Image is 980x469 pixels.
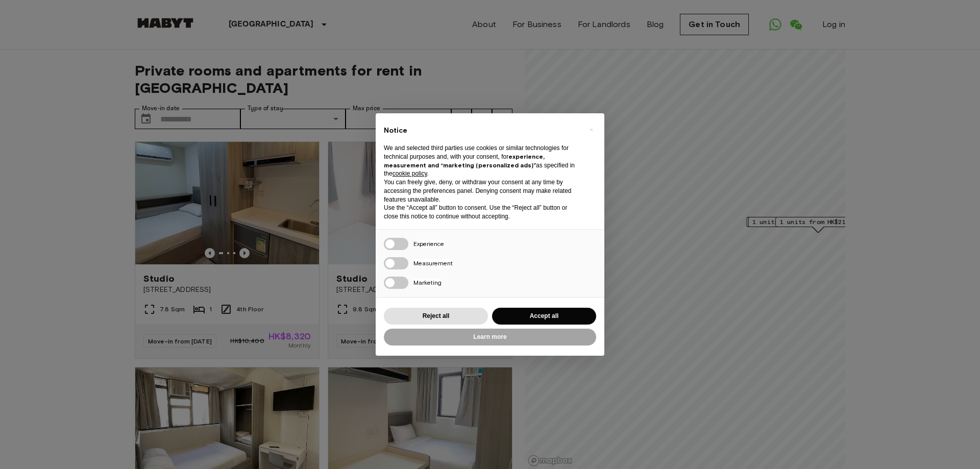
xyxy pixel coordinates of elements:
[384,153,545,169] strong: experience, measurement and “marketing (personalized ads)”
[384,308,488,325] button: Reject all
[384,178,580,204] p: You can freely give, deny, or withdraw your consent at any time by accessing the preferences pane...
[492,308,596,325] button: Accept all
[384,329,596,345] button: Learn more
[590,124,593,136] span: ×
[413,279,442,286] span: Marketing
[413,259,453,267] span: Measurement
[384,126,580,136] h2: Notice
[413,240,444,248] span: Experience
[583,121,599,138] button: Close this notice
[384,204,580,221] p: Use the “Accept all” button to consent. Use the “Reject all” button or close this notice to conti...
[384,144,580,178] p: We and selected third parties use cookies or similar technologies for technical purposes and, wit...
[393,170,427,177] a: cookie policy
